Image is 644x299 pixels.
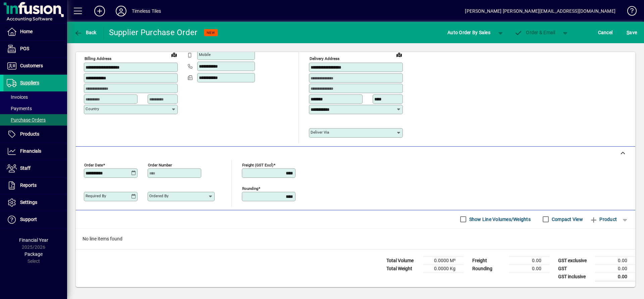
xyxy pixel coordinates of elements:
[74,30,97,35] span: Back
[207,30,215,35] span: NEW
[86,194,106,198] mat-label: Required by
[515,30,555,35] span: Order & Email
[20,182,37,188] span: Reports
[84,162,103,167] mat-label: Order date
[598,27,613,38] span: Cancel
[595,256,635,265] td: 0.00
[20,217,37,222] span: Support
[3,211,67,228] a: Support
[76,229,635,249] div: No line items found
[7,94,28,100] span: Invoices
[595,273,635,281] td: 0.00
[586,213,620,225] button: Product
[20,165,31,171] span: Staff
[132,6,161,16] div: Timeless Tiles
[109,27,198,38] div: Supplier Purchase Order
[3,91,67,103] a: Invoices
[311,130,329,135] mat-label: Deliver via
[622,1,636,23] a: Knowledge Base
[89,5,110,17] button: Add
[627,27,637,38] span: ave
[555,256,595,265] td: GST exclusive
[7,106,32,111] span: Payments
[242,186,258,191] mat-label: Rounding
[394,49,405,60] a: View on map
[469,256,509,265] td: Freight
[468,216,531,223] label: Show Line Volumes/Weights
[590,214,617,225] span: Product
[509,265,549,273] td: 0.00
[3,114,67,126] a: Purchase Orders
[110,5,132,17] button: Profile
[3,126,67,143] a: Products
[86,106,99,111] mat-label: Country
[423,256,464,265] td: 0.0000 M³
[20,131,39,137] span: Products
[148,162,172,167] mat-label: Order number
[625,26,639,39] button: Save
[20,200,37,205] span: Settings
[242,162,273,167] mat-label: Freight (GST excl)
[383,265,423,273] td: Total Weight
[3,177,67,194] a: Reports
[149,194,168,198] mat-label: Ordered by
[423,265,464,273] td: 0.0000 Kg
[3,194,67,211] a: Settings
[444,26,494,39] button: Auto Order By Sales
[469,265,509,273] td: Rounding
[596,26,614,39] button: Cancel
[383,256,423,265] td: Total Volume
[7,117,46,123] span: Purchase Orders
[465,6,615,16] div: [PERSON_NAME] [PERSON_NAME][EMAIL_ADDRESS][DOMAIN_NAME]
[3,143,67,160] a: Financials
[3,23,67,40] a: Home
[447,27,490,38] span: Auto Order By Sales
[20,29,33,34] span: Home
[509,256,549,265] td: 0.00
[555,273,595,281] td: GST inclusive
[72,26,98,39] button: Back
[627,30,629,35] span: S
[19,237,48,243] span: Financial Year
[3,103,67,114] a: Payments
[550,216,583,223] label: Compact View
[20,80,39,85] span: Suppliers
[20,148,41,154] span: Financials
[3,160,67,177] a: Staff
[20,63,43,68] span: Customers
[3,41,67,57] a: POS
[169,49,179,60] a: View on map
[24,251,43,257] span: Package
[67,26,104,39] app-page-header-button: Back
[199,52,211,57] mat-label: Mobile
[20,46,29,51] span: POS
[555,265,595,273] td: GST
[511,26,559,39] button: Order & Email
[595,265,635,273] td: 0.00
[3,58,67,74] a: Customers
